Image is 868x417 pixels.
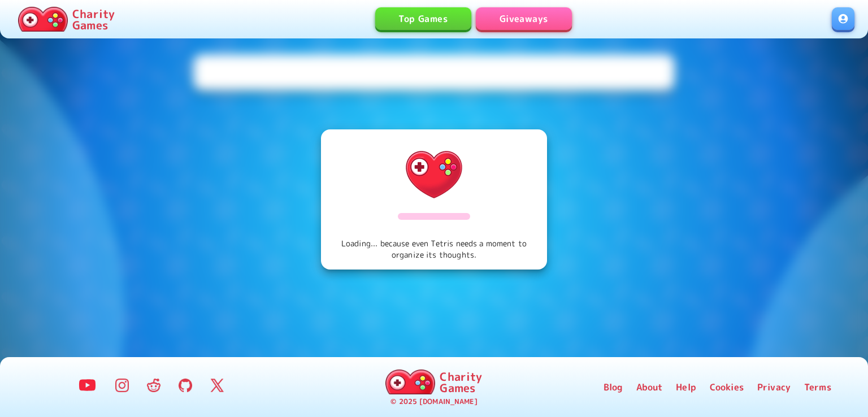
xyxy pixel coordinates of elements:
img: Charity.Games [385,370,435,394]
a: Charity Games [14,5,119,34]
p: Charity Games [440,371,482,393]
a: Terms [804,380,831,394]
a: Giveaways [476,7,572,30]
a: Privacy [757,380,791,394]
a: Blog [604,380,623,394]
a: Cookies [710,380,744,394]
img: Charity.Games [18,7,68,32]
a: Help [676,380,696,394]
a: Charity Games [381,367,487,397]
p: © 2025 [DOMAIN_NAME] [390,397,477,407]
a: About [636,380,663,394]
img: Twitter Logo [210,379,224,392]
img: Instagram Logo [115,379,129,392]
img: GitHub Logo [179,379,192,392]
img: Reddit Logo [147,379,160,392]
p: Charity Games [72,8,115,31]
a: Top Games [375,7,471,30]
